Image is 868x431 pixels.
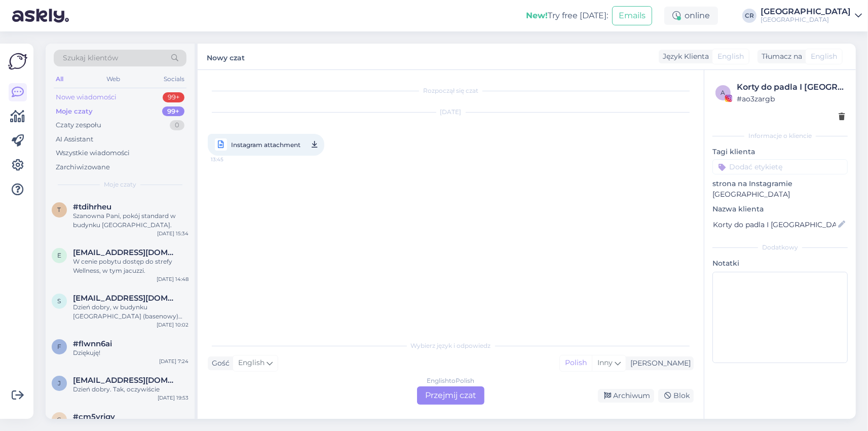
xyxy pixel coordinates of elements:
div: Zarchiwizowane [56,162,110,172]
div: Szanowna Pani, pokój standard w budynku [GEOGRAPHIC_DATA]. [73,211,188,230]
a: [GEOGRAPHIC_DATA][GEOGRAPHIC_DATA] [761,8,862,24]
span: Instagram attachment [231,138,300,151]
div: Socials [162,73,186,86]
span: c [57,416,62,423]
div: Gość [208,358,230,369]
span: Inny [597,358,613,367]
span: e [57,252,61,259]
div: Polish [560,355,592,371]
div: Czaty zespołu [56,120,101,130]
p: [GEOGRAPHIC_DATA] [712,189,848,200]
div: AI Assistant [56,134,93,145]
p: Notatki [712,258,848,269]
div: [DATE] 14:48 [157,275,188,283]
span: English [811,51,837,62]
div: [GEOGRAPHIC_DATA] [761,8,851,16]
div: 0 [170,120,184,130]
img: Askly Logo [8,52,27,71]
div: Moje czaty [56,106,93,117]
div: Tłumacz na [758,51,802,62]
div: # ao3zargb [737,93,845,104]
span: stodolnikanna@gmail.com [73,294,178,303]
span: t [58,206,61,213]
div: [DATE] 19:53 [158,394,188,402]
div: Dziękuję! [73,348,188,357]
span: s [58,297,61,305]
div: Dzień dobry, w budynku [GEOGRAPHIC_DATA] (basenowy) znajdują się pokoje Superior i Superior Deluxe. [73,303,188,321]
span: #tdihrheu [73,202,111,211]
div: Rozpoczął się czat [208,86,694,95]
span: a [721,89,726,96]
div: [DATE] [208,107,694,117]
div: Korty do padla I [GEOGRAPHIC_DATA] [737,81,845,93]
div: Dodatkowy [712,243,848,252]
div: Try free [DATE]: [526,10,608,22]
div: [DATE] 10:02 [157,321,188,329]
p: Nazwa klienta [712,204,848,214]
div: W cenie pobytu dostęp do strefy Wellness, w tym jacuzzi. [73,257,188,275]
div: All [54,73,65,86]
button: Emails [612,6,652,25]
span: 13:45 [211,153,249,166]
div: [DATE] 7:24 [159,357,188,365]
span: English [718,51,744,62]
div: Nowe wiadomości [56,92,117,102]
div: [DATE] 15:34 [157,230,188,237]
div: Wybierz język i odpowiedz [208,341,694,350]
span: #cm5vrjgv [73,412,115,421]
span: English [238,357,265,369]
div: 99+ [162,106,184,117]
input: Dodać etykietę [712,159,848,174]
span: jindrasotola@seznam.cz [73,376,178,385]
div: Archiwum [598,389,654,403]
div: Web [105,73,123,86]
span: Moje czaty [104,180,136,189]
p: Tagi klienta [712,147,848,157]
div: Dzień dobry. Tak, oczywiście [73,385,188,394]
div: Informacje o kliencie [712,131,848,140]
span: elzbietasleczka@22gmail.com [73,248,178,257]
div: 99+ [163,92,184,102]
p: strona na Instagramie [712,178,848,189]
span: j [58,379,61,387]
span: #flwnn6ai [73,339,112,348]
div: [PERSON_NAME] [626,358,691,369]
div: [GEOGRAPHIC_DATA] [761,16,851,24]
span: f [57,343,61,350]
a: Instagram attachment13:45 [208,134,324,156]
div: online [664,7,718,25]
div: Wszystkie wiadomości [56,148,130,158]
input: Dodaj nazwę [713,219,836,230]
div: Język Klienta [659,51,709,62]
div: English to Polish [427,376,475,385]
div: Blok [658,389,694,403]
span: Szukaj klientów [63,53,118,63]
div: CR [742,9,757,23]
label: Nowy czat [207,50,245,63]
div: Przejmij czat [417,386,484,405]
b: New! [526,11,548,20]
